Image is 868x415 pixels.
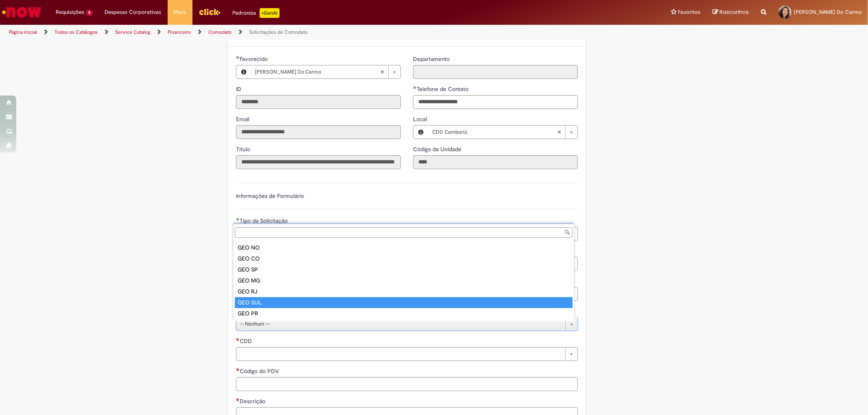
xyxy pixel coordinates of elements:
[235,242,573,253] div: GEO NO
[235,308,573,319] div: GEO PR
[235,286,573,297] div: GEO RJ
[235,264,573,275] div: GEO SP
[235,275,573,286] div: GEO MG
[235,297,573,308] div: GEO SUL
[233,239,574,321] ul: GEO
[235,253,573,264] div: GEO CO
